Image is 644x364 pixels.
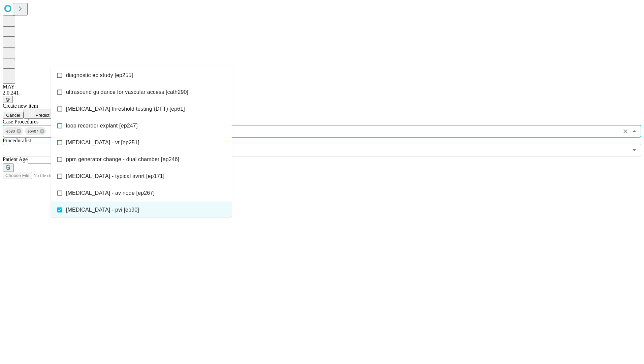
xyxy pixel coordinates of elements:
[630,126,639,136] button: Close
[3,103,38,109] span: Create new item
[25,127,46,135] div: ep407
[3,90,641,96] div: 2.0.241
[3,156,28,162] span: Patient Age
[66,139,139,147] span: [MEDICAL_DATA] - vt [ep251]
[3,112,24,119] button: Cancel
[25,128,41,135] span: ep407
[3,84,641,90] div: MAY
[4,128,18,135] span: ep90
[24,109,55,119] button: Predict
[66,105,185,113] span: [MEDICAL_DATA] threshold testing (DFT) [ep61]
[66,122,138,130] span: loop recorder explant [ep247]
[4,127,23,135] div: ep90
[630,145,639,155] button: Open
[66,206,139,214] span: [MEDICAL_DATA] - pvi [ep90]
[5,97,10,102] span: @
[35,113,49,118] span: Predict
[66,155,179,163] span: ppm generator change - dual chamber [ep246]
[3,119,38,124] span: Scheduled Procedure
[6,113,20,118] span: Cancel
[66,88,188,96] span: ultrasound guidance for vascular access [cath290]
[66,172,164,180] span: [MEDICAL_DATA] - typical avnrt [ep171]
[3,138,31,143] span: Proceduralist
[3,96,13,103] button: @
[66,71,133,79] span: diagnostic ep study [ep255]
[621,126,630,136] button: Clear
[66,189,155,197] span: [MEDICAL_DATA] - av node [ep267]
